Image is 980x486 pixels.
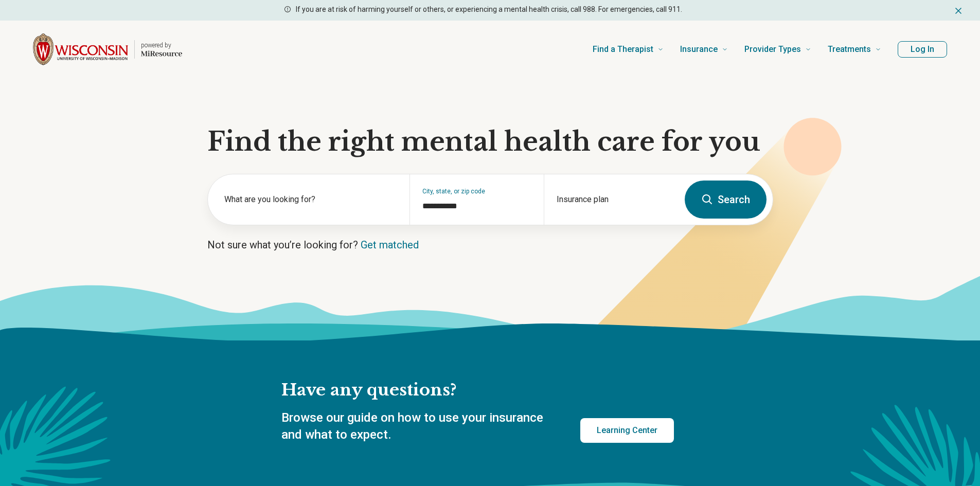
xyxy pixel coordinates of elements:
[207,127,773,157] h1: Find the right mental health care for you
[744,29,811,70] a: Provider Types
[361,239,419,251] a: Get matched
[953,4,964,16] button: Dismiss
[680,42,718,57] span: Insurance
[580,418,674,443] a: Learning Center
[296,4,682,15] p: If you are at risk of harming yourself or others, or experiencing a mental health crisis, call 98...
[828,42,871,57] span: Treatments
[828,29,881,70] a: Treatments
[680,29,728,70] a: Insurance
[207,238,773,252] p: Not sure what you’re looking for?
[33,33,182,66] a: Home page
[281,409,556,444] p: Browse our guide on how to use your insurance and what to expect.
[281,380,674,401] h2: Have any questions?
[593,42,653,57] span: Find a Therapist
[685,181,767,219] button: Search
[898,41,947,58] button: Log In
[593,29,664,70] a: Find a Therapist
[224,193,397,206] label: What are you looking for?
[141,41,182,49] p: powered by
[744,42,801,57] span: Provider Types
